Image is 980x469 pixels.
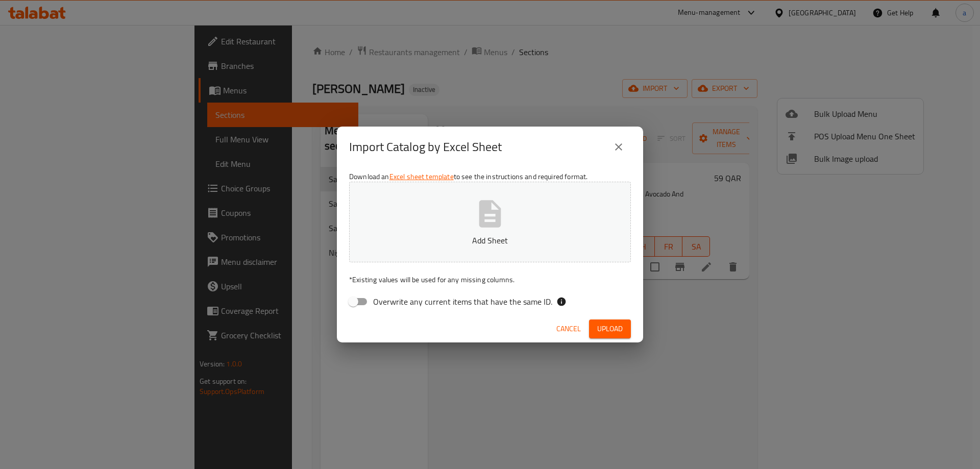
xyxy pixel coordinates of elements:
[606,135,631,159] button: close
[337,167,643,315] div: Download an to see the instructions and required format.
[349,275,631,285] p: Existing values will be used for any missing columns.
[556,323,581,335] span: Cancel
[556,297,567,307] svg: If the overwrite option isn't selected, then the items that match an existing ID will be ignored ...
[389,170,454,183] a: Excel sheet template
[349,182,631,262] button: Add Sheet
[373,295,552,308] span: Overwrite any current items that have the same ID.
[552,319,585,338] button: Cancel
[349,139,502,155] h2: Import Catalog by Excel Sheet
[597,323,623,335] span: Upload
[589,319,631,338] button: Upload
[365,234,615,246] p: Add Sheet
